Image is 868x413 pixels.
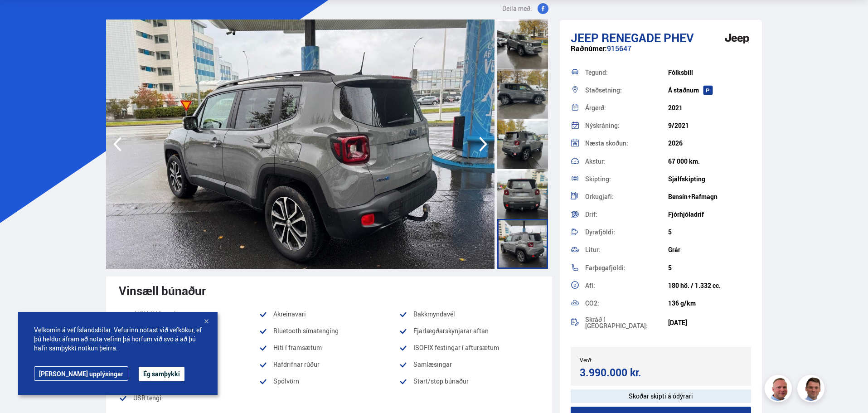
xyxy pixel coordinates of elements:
[668,228,751,236] div: 5
[668,69,751,76] div: Fólksbíll
[585,69,668,76] div: Tegund:
[7,4,34,31] button: Opna LiveChat spjallviðmót
[585,194,668,200] div: Orkugjafi:
[259,326,399,336] li: Bluetooth símatenging
[580,366,658,379] div: 3.990.000 kr.
[502,3,532,14] span: Deila með:
[119,284,539,297] div: Vinsæll búnaður
[399,309,539,320] li: Bakkmyndavél
[668,140,751,147] div: 2026
[571,389,752,403] div: Skoðar skipti á ódýrari
[668,193,751,200] div: Bensín+Rafmagn
[585,87,668,93] div: Staðsetning:
[585,316,668,329] div: Skráð í [GEOGRAPHIC_DATA]:
[585,122,668,129] div: Nýskráning:
[668,319,751,326] div: [DATE]
[571,29,599,46] span: Jeep
[399,376,539,387] li: Start/stop búnaður
[601,29,694,46] span: Renegade PHEV
[585,211,668,218] div: Drif:
[668,104,751,112] div: 2021
[585,229,668,235] div: Dyrafjöldi:
[119,393,259,403] li: USB tengi
[668,87,751,94] div: Á staðnum
[499,3,552,14] button: Deila með:
[399,359,539,370] li: Samlæsingar
[34,326,202,353] span: Velkomin á vef Íslandsbílar. Vefurinn notast við vefkökur, ef þú heldur áfram að nota vefinn þá h...
[571,44,752,62] div: 915647
[668,122,751,129] div: 9/2021
[668,264,751,272] div: 5
[585,300,668,306] div: CO2:
[719,24,755,53] img: brand logo
[259,359,399,370] li: Rafdrifnar rúður
[668,246,751,253] div: Grár
[668,282,751,289] div: 180 hö. / 1.332 cc.
[34,366,128,381] a: [PERSON_NAME] upplýsingar
[106,19,495,269] img: 3676293.jpeg
[399,342,539,353] li: ISOFIX festingar í aftursætum
[585,282,668,289] div: Afl:
[119,309,259,320] li: AUX hljóðtengi
[399,326,539,336] li: Fjarlægðarskynjarar aftan
[259,376,399,387] li: Spólvörn
[668,300,751,307] div: 136 g/km
[585,140,668,146] div: Næsta skoðun:
[585,105,668,111] div: Árgerð:
[668,211,751,218] div: Fjórhjóladrif
[259,342,399,353] li: Hiti í framsætum
[585,247,668,253] div: Litur:
[259,309,399,320] li: Akreinavari
[571,44,607,53] span: Raðnúmer:
[580,357,661,363] div: Verð:
[585,176,668,182] div: Skipting:
[766,376,793,403] img: siFngHWaQ9KaOqBr.png
[668,158,751,165] div: 67 000 km.
[668,175,751,183] div: Sjálfskipting
[585,265,668,271] div: Farþegafjöldi:
[799,376,826,403] img: FbJEzSuNWCJXmdc-.webp
[139,367,184,381] button: Ég samþykki
[585,158,668,165] div: Akstur:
